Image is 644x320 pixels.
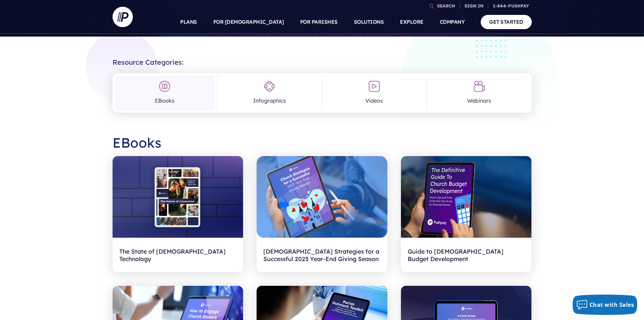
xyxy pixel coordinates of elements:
[400,10,424,34] a: EXPLORE
[300,10,338,34] a: FOR PARISHES
[263,244,381,265] h2: [DEMOGRAPHIC_DATA] Strategies for a Successful 2023 Year-End Giving Season
[113,53,532,66] h2: Resource Categories:
[180,10,197,34] a: PLANS
[573,295,638,315] button: Chat with Sales
[159,80,171,92] img: EBooks Icon
[326,77,423,109] a: Videos
[440,10,465,34] a: COMPANY
[401,156,532,273] a: Guide to [DEMOGRAPHIC_DATA] Budget Development
[213,10,284,34] a: FOR [DEMOGRAPHIC_DATA]
[354,10,384,34] a: SOLUTIONS
[113,156,243,273] a: The State of [DEMOGRAPHIC_DATA] Technology
[408,244,525,265] h2: Guide to [DEMOGRAPHIC_DATA] Budget Development
[116,77,214,109] a: EBooks
[481,15,532,29] a: GET STARTED
[430,77,528,109] a: Webinars
[119,244,237,265] h2: The State of [DEMOGRAPHIC_DATA] Technology
[590,301,634,308] span: Chat with Sales
[473,80,485,92] img: Webinars Icon
[257,156,387,273] a: year end giving season strategies for churches ebook[DEMOGRAPHIC_DATA] Strategies for a Successfu...
[368,80,380,92] img: Videos Icon
[221,77,318,109] a: Infographics
[113,129,532,156] h2: EBooks
[263,80,276,92] img: Infographics Icon
[257,156,387,238] img: year end giving season strategies for churches ebook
